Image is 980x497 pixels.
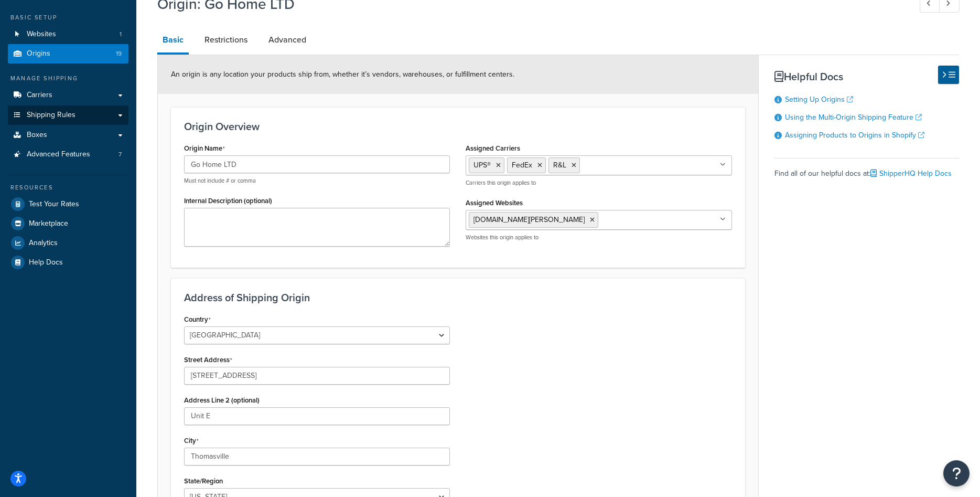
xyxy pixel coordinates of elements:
[8,105,128,125] a: Shipping Rules
[184,121,732,132] h3: Origin Overview
[184,396,260,404] label: Address Line 2 (optional)
[157,27,189,55] a: Basic
[512,160,532,171] span: FedEx
[466,144,520,152] label: Assigned Carriers
[774,71,959,82] h3: Helpful Docs
[785,130,924,141] a: Assigning Products to Origins in Shopify
[184,477,223,485] label: State/Region
[785,94,853,105] a: Setting Up Origins
[466,199,523,207] label: Assigned Websites
[774,158,959,181] div: Find all of our helpful docs at:
[466,234,731,241] p: Websites this origin applies to
[8,125,128,145] a: Boxes
[938,66,959,84] button: Hide Help Docs
[8,253,128,272] a: Help Docs
[29,219,68,228] span: Marketplace
[8,44,128,64] li: Origins
[8,145,128,164] a: Advanced Features7
[184,437,199,445] label: City
[29,200,79,209] span: Test Your Rates
[943,460,970,487] button: Open Resource Center
[184,292,732,303] h3: Address of Shipping Origin
[8,183,128,192] div: Resources
[8,13,128,22] div: Basic Setup
[8,86,128,105] a: Carriers
[184,177,450,185] p: Must not include # or comma
[8,234,128,252] a: Analytics
[263,27,311,52] a: Advanced
[27,111,76,120] span: Shipping Rules
[8,214,128,233] a: Marketplace
[27,49,50,58] span: Origins
[785,112,922,123] a: Using the Multi-Origin Shipping Feature
[466,179,731,187] p: Carriers this origin applies to
[29,239,58,248] span: Analytics
[116,49,122,58] span: 19
[27,131,47,140] span: Boxes
[27,30,56,39] span: Websites
[184,197,272,205] label: Internal Description (optional)
[8,145,128,164] li: Advanced Features
[29,258,63,267] span: Help Docs
[171,69,514,80] span: An origin is any location your products ship from, whether it’s vendors, warehouses, or fulfillme...
[553,160,566,171] span: R&L
[8,25,128,44] a: Websites1
[8,74,128,83] div: Manage Shipping
[120,30,122,39] span: 1
[184,356,232,364] label: Street Address
[473,160,491,171] span: UPS®
[184,315,211,324] label: Country
[473,214,585,225] span: [DOMAIN_NAME][PERSON_NAME]
[199,27,253,52] a: Restrictions
[8,44,128,64] a: Origins19
[8,25,128,44] li: Websites
[8,195,128,214] a: Test Your Rates
[870,168,952,179] a: ShipperHQ Help Docs
[27,91,52,100] span: Carriers
[184,144,225,153] label: Origin Name
[27,150,90,159] span: Advanced Features
[119,150,122,159] span: 7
